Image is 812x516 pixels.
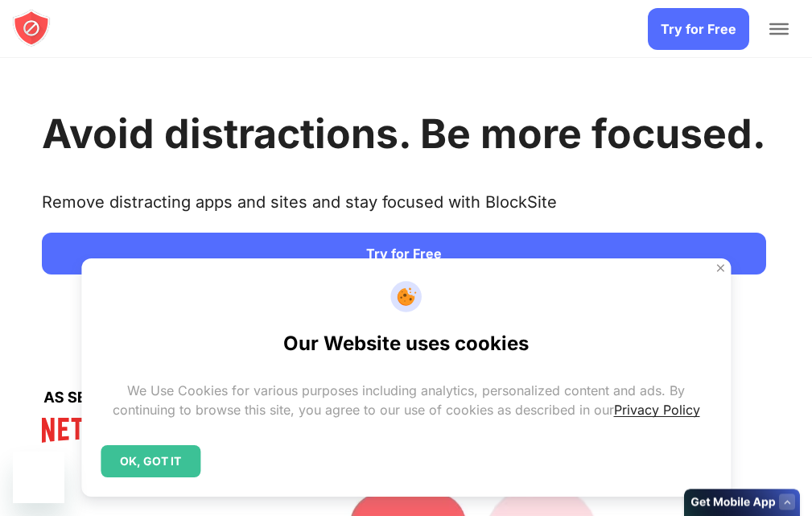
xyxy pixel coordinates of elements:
button: Toggle Menu [769,23,789,35]
a: Privacy Policy [614,402,700,418]
a: blocksite logo [12,9,51,50]
p: We Use Cookies for various purposes including analytics, personalized content and ads. By continu... [101,381,711,419]
div: OK, GOT IT [101,445,200,477]
text: Remove distracting apps and sites and stay focused with BlockSite [42,192,557,225]
button: Close [710,258,731,279]
h1: Avoid distractions. Be more focused. [42,109,766,158]
h2: Our Website uses cookies [283,332,529,355]
img: blocksite logo [12,9,51,47]
a: Try for Free [42,233,766,275]
iframe: Button to launch messaging window [13,452,64,503]
a: Try for Free [648,8,749,50]
img: Close [714,262,727,275]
